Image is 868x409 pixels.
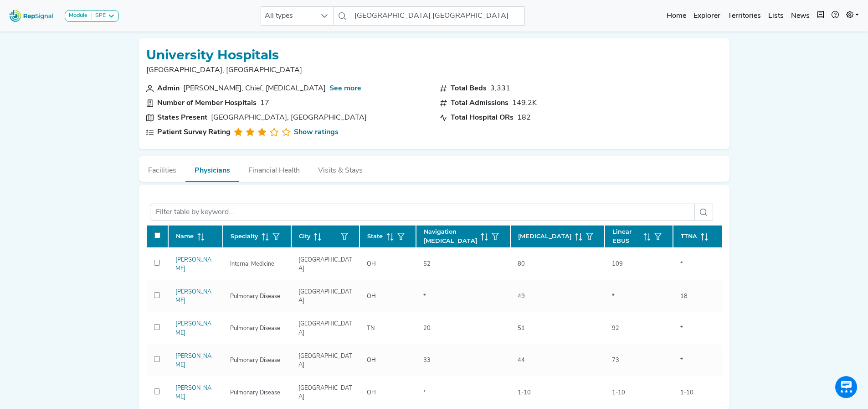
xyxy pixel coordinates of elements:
[239,156,309,181] button: Financial Health
[663,7,690,25] a: Home
[517,112,531,123] div: 182
[92,12,106,20] div: SPE
[418,260,436,268] div: 52
[175,353,211,368] a: [PERSON_NAME]
[157,98,257,109] div: Number of Member Hospitals
[451,98,508,109] div: Total Admissions
[424,227,477,245] span: Navigation [MEDICAL_DATA]
[261,7,316,25] span: All types
[606,388,631,397] div: 1-10
[309,156,372,181] button: Visits & Stays
[329,83,361,94] a: See more
[225,356,286,365] div: Pulmonary Disease
[150,204,695,221] input: Filter table by keyword...
[512,356,530,365] div: 44
[225,292,286,301] div: Pulmonary Disease
[765,7,787,25] a: Lists
[451,112,514,123] div: Total Hospital ORs
[361,292,381,301] div: OH
[175,385,211,400] a: [PERSON_NAME]
[418,324,436,333] div: 20
[231,232,258,241] span: Specialty
[351,6,525,26] input: Search a physician or facility
[512,260,530,268] div: 80
[69,13,87,18] strong: Module
[361,324,380,333] div: TN
[681,232,697,241] span: TTNA
[787,7,813,25] a: News
[157,112,207,123] div: States Present
[146,47,722,63] h1: University Hospitals
[139,156,185,181] button: Facilities
[157,127,231,138] div: Patient Survey Rating
[293,256,358,273] div: [GEOGRAPHIC_DATA]
[518,232,571,241] span: [MEDICAL_DATA]
[512,98,537,109] div: 149.2K
[361,356,381,365] div: OH
[361,260,381,268] div: OH
[675,292,693,301] div: 18
[512,324,530,333] div: 51
[606,356,625,365] div: 73
[176,232,194,241] span: Name
[299,232,310,241] span: City
[813,7,828,25] button: Intel Book
[612,227,640,245] span: Linear EBUS
[65,10,119,22] button: ModuleSPE
[606,260,628,268] div: 109
[690,7,724,25] a: Explorer
[225,260,280,268] div: Internal Medicine
[606,324,625,333] div: 92
[146,65,722,76] p: [GEOGRAPHIC_DATA], [GEOGRAPHIC_DATA]
[675,388,699,397] div: 1-10
[225,388,286,397] div: Pulmonary Disease
[361,388,381,397] div: OH
[211,112,367,123] div: [GEOGRAPHIC_DATA], [GEOGRAPHIC_DATA]
[183,83,326,94] span: Alan Markowitz, Chief, Cardiac Surgery
[293,384,358,401] div: [GEOGRAPHIC_DATA]
[490,83,510,94] div: 3,331
[418,356,436,365] div: 33
[293,288,358,305] div: [GEOGRAPHIC_DATA]
[293,320,358,337] div: [GEOGRAPHIC_DATA]
[724,7,765,25] a: Territories
[451,83,487,94] div: Total Beds
[175,257,211,272] a: [PERSON_NAME]
[260,98,269,109] div: 17
[175,289,211,304] a: [PERSON_NAME]
[512,388,536,397] div: 1-10
[157,83,180,94] div: Admin
[367,232,383,241] span: State
[185,156,239,182] button: Physicians
[175,321,211,336] a: [PERSON_NAME]
[225,324,286,333] div: Pulmonary Disease
[294,127,339,138] a: Show ratings
[512,292,530,301] div: 49
[293,352,358,369] div: [GEOGRAPHIC_DATA]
